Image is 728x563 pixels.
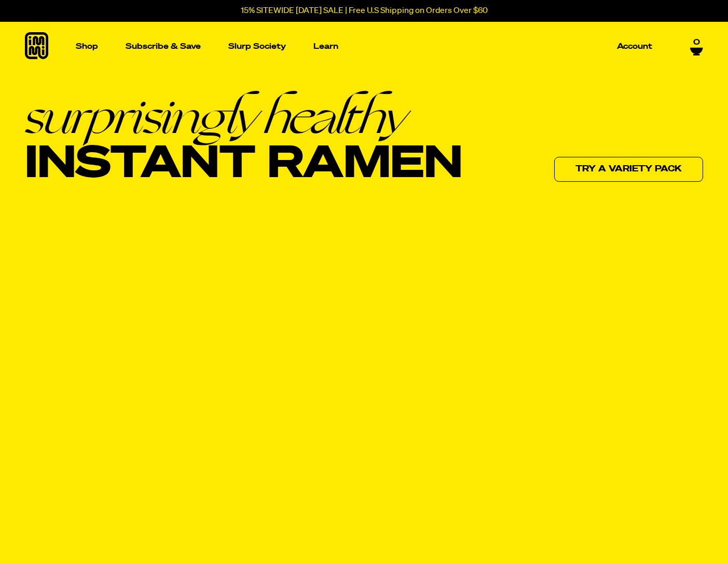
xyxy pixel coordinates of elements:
[121,38,205,55] a: Subscribe & Save
[693,38,700,47] span: 0
[617,43,652,50] p: Account
[25,92,462,189] h1: Instant Ramen
[126,43,201,50] p: Subscribe & Save
[309,22,342,71] a: Learn
[554,157,703,182] a: Try a variety pack
[72,22,102,71] a: Shop
[224,38,290,55] a: Slurp Society
[76,43,98,50] p: Shop
[241,6,488,16] p: 15% SITEWIDE [DATE] SALE | Free U.S Shipping on Orders Over $60
[72,22,656,71] nav: Main navigation
[613,38,656,55] a: Account
[690,38,703,56] a: 0
[25,92,462,141] em: surprisingly healthy
[313,43,338,50] p: Learn
[228,43,286,50] p: Slurp Society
